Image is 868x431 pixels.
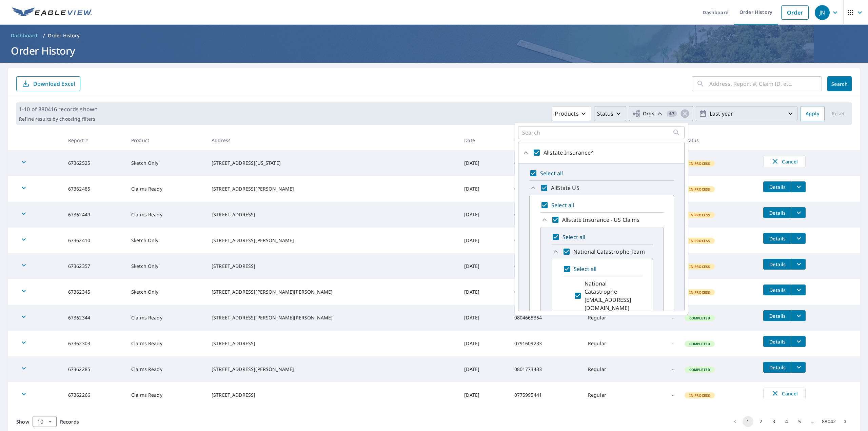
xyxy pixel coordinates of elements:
p: Refine results by choosing filters [19,116,98,122]
span: In Process [685,393,714,398]
td: Claims Ready [126,331,206,356]
td: 0791609233 [509,331,583,356]
th: Claim ID [509,130,583,150]
button: Cancel [763,388,806,399]
nav: pagination navigation [729,416,852,427]
div: [STREET_ADDRESS] [212,211,453,218]
td: Regular [583,382,639,408]
button: page 1 [743,416,753,427]
button: Go to page 3 [768,416,779,427]
nav: breadcrumb [8,30,860,41]
span: In Process [685,187,714,192]
div: [STREET_ADDRESS][PERSON_NAME][PERSON_NAME] [212,314,453,321]
td: Claims Ready [126,305,206,331]
span: Details [767,235,788,242]
td: 67362357 [63,253,126,279]
td: [DATE] [459,305,509,331]
button: filesDropdownBtn-67362449 [792,207,806,218]
div: … [807,418,818,425]
td: Sketch Only [126,279,206,305]
label: Select all [574,265,597,273]
p: Products [555,110,578,118]
p: Status [597,110,614,118]
label: Allstate Insurance^ [544,149,594,157]
label: Select all [563,233,586,241]
th: Address [206,130,459,150]
td: [DATE] [459,279,509,305]
td: 67362285 [63,356,126,382]
span: 67 [667,111,677,116]
li: / [43,32,45,40]
span: In Process [685,264,714,269]
td: Regular [583,331,639,356]
span: Cancel [770,157,798,165]
td: 0796709251 [509,150,583,176]
td: 0804514370 [509,228,583,253]
td: Sketch Only [126,253,206,279]
td: Claims Ready [126,382,206,408]
img: EV Logo [12,7,92,18]
button: detailsBtn-67362357 [763,259,792,270]
span: Completed [685,316,714,320]
th: Report # [63,130,126,150]
span: Details [767,287,788,293]
span: Search [833,81,846,87]
label: National Catastrophe Team [573,248,645,256]
button: Cancel [763,156,806,167]
td: 0803815083 [509,253,583,279]
button: Search [827,76,852,91]
div: Show 10 records [33,416,57,427]
td: 0775995441 [509,382,583,408]
span: Details [767,261,788,268]
input: Search [522,130,672,136]
button: filesDropdownBtn-67362285 [792,362,806,373]
div: [STREET_ADDRESS][PERSON_NAME][PERSON_NAME] [212,289,453,295]
button: Go to next page [840,416,851,427]
td: Regular [583,305,639,331]
span: Records [60,418,79,425]
label: AllState US [551,184,579,192]
p: 1-10 of 880416 records shown [19,105,98,113]
span: Details [767,184,788,190]
td: 0804534899 [509,176,583,202]
div: [STREET_ADDRESS][PERSON_NAME] [212,237,453,244]
td: 67362410 [63,228,126,253]
td: Sketch Only [126,150,206,176]
td: 0804665354 [509,305,583,331]
label: Allstate Insurance - US Claims [562,216,640,224]
span: Details [767,338,788,345]
button: Orgs67 [629,106,693,121]
td: 67362449 [63,202,126,228]
div: [STREET_ADDRESS] [212,392,453,398]
td: 0801773433 [509,356,583,382]
a: Dashboard [8,30,40,41]
td: Claims Ready [126,356,206,382]
label: Select all [540,169,563,177]
span: Completed [685,367,714,372]
td: Sketch Only [126,228,206,253]
p: Last year [707,108,786,120]
button: filesDropdownBtn-67362345 [792,285,806,295]
th: Product [126,130,206,150]
td: 67362303 [63,331,126,356]
button: Apply [800,106,825,121]
td: [DATE] [459,176,509,202]
button: Go to page 88042 [820,416,838,427]
p: Download Excel [33,80,75,87]
th: Date [459,130,509,150]
div: [STREET_ADDRESS][PERSON_NAME] [212,366,453,373]
span: In Process [685,238,714,243]
td: Claims Ready [126,202,206,228]
button: Go to page 4 [781,416,792,427]
h1: Order History [8,44,860,58]
span: In Process [685,290,714,295]
span: Dashboard [11,32,38,39]
span: Cancel [770,389,798,397]
button: detailsBtn-67362345 [763,285,792,295]
td: - [639,305,679,331]
button: filesDropdownBtn-67362357 [792,259,806,270]
td: 0804689248 [509,202,583,228]
div: [STREET_ADDRESS][PERSON_NAME] [212,185,453,192]
span: Completed [685,341,714,346]
button: Go to page 5 [794,416,805,427]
